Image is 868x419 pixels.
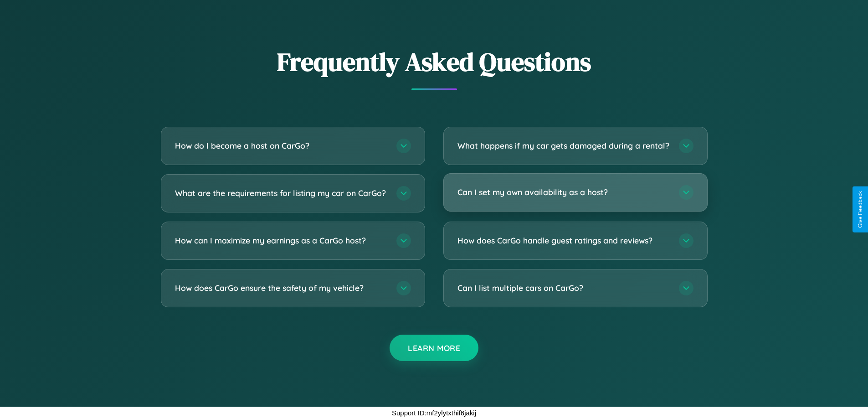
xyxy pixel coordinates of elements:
[457,282,670,294] h3: Can I list multiple cars on CarGo?
[161,44,708,79] h2: Frequently Asked Questions
[175,282,387,294] h3: How does CarGo ensure the safety of my vehicle?
[457,186,670,198] h3: Can I set my own availability as a host?
[175,235,387,246] h3: How can I maximize my earnings as a CarGo host?
[392,407,476,419] p: Support ID: mf2ylytxthif6jakij
[457,140,670,151] h3: What happens if my car gets damaged during a rental?
[390,335,478,361] button: Learn More
[857,191,863,228] div: Give Feedback
[457,235,670,246] h3: How does CarGo handle guest ratings and reviews?
[175,187,387,199] h3: What are the requirements for listing my car on CarGo?
[175,140,387,151] h3: How do I become a host on CarGo?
